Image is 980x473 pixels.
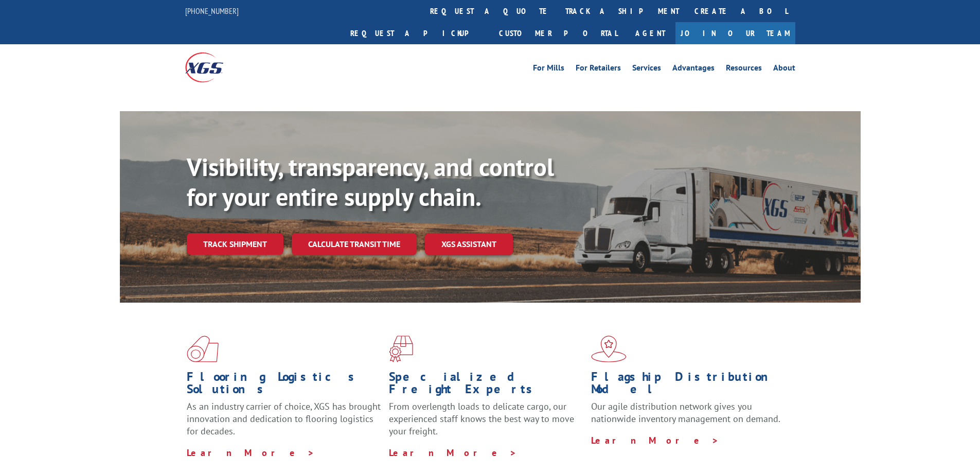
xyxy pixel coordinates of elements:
[591,434,719,446] a: Learn More >
[187,400,381,437] span: As an industry carrier of choice, XGS has brought innovation and dedication to flooring logistics...
[389,447,517,459] a: Learn More >
[389,400,583,446] p: From overlength loads to delicate cargo, our experienced staff knows the best way to move your fr...
[591,336,627,362] img: xgs-icon-flagship-distribution-model-red
[187,233,283,255] a: Track shipment
[425,233,513,255] a: XGS ASSISTANT
[185,6,239,16] a: [PHONE_NUMBER]
[576,64,621,75] a: For Retailers
[675,22,795,44] a: Join Our Team
[632,64,661,75] a: Services
[625,22,675,44] a: Agent
[726,64,762,75] a: Resources
[389,336,413,362] img: xgs-icon-focused-on-flooring-red
[773,64,795,75] a: About
[187,447,315,459] a: Learn More >
[187,151,554,213] b: Visibility, transparency, and control for your entire supply chain.
[533,64,564,75] a: For Mills
[187,371,381,400] h1: Flooring Logistics Solutions
[343,22,491,44] a: Request a pickup
[591,371,786,400] h1: Flagship Distribution Model
[292,233,417,255] a: Calculate transit time
[187,336,219,362] img: xgs-icon-total-supply-chain-intelligence-red
[591,400,780,425] span: Our agile distribution network gives you nationwide inventory management on demand.
[491,22,625,44] a: Customer Portal
[672,64,715,75] a: Advantages
[389,371,583,400] h1: Specialized Freight Experts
